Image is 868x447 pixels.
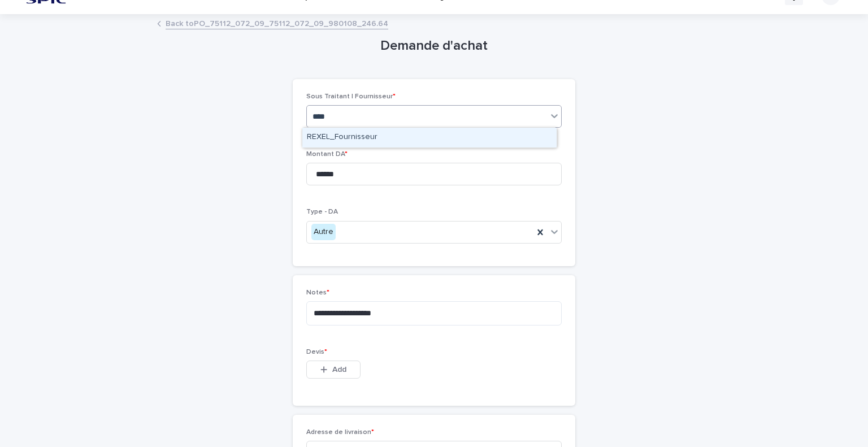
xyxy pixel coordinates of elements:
span: Notes [306,289,329,296]
a: Back toPO_75112_072_09_75112_072_09_980108_246.64 [166,16,388,29]
h1: Demande d'achat [293,38,575,54]
button: Add [306,361,361,379]
div: Autre [311,224,336,240]
span: Devis [306,349,327,355]
span: Add [332,366,346,374]
div: REXEL_Fournisseur [302,128,557,147]
span: Type - DA [306,209,338,215]
span: Montant DA [306,151,348,158]
span: Adresse de livraison [306,429,374,436]
span: Sous Traitant | Fournisseur [306,93,396,100]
